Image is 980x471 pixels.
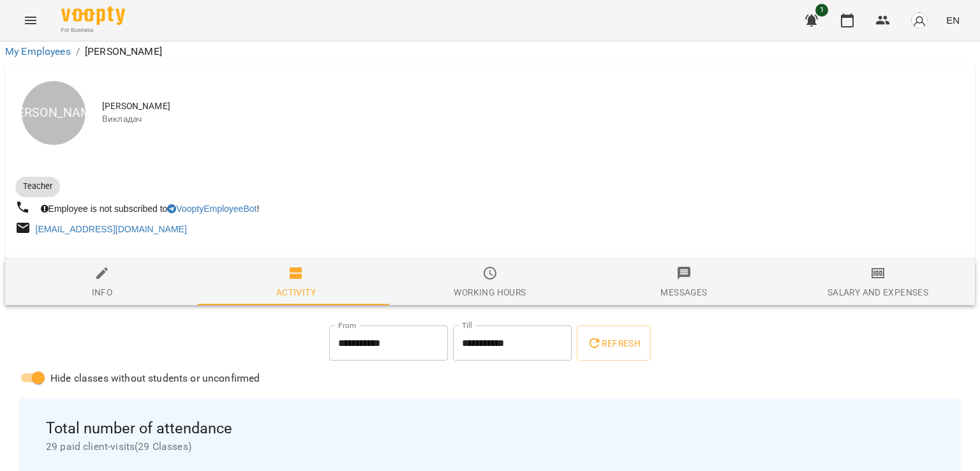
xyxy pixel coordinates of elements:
[61,6,125,25] img: Voopty Logo
[946,13,960,27] span: EN
[587,336,641,351] span: Refresh
[660,285,707,300] div: Messages
[15,181,60,192] span: Teacher
[910,11,928,29] img: avatar_s.png
[76,44,80,59] li: /
[22,81,85,145] div: [PERSON_NAME]
[5,45,71,57] a: My Employees
[167,204,256,214] a: VooptyEmployeeBot
[815,4,828,17] span: 1
[577,325,651,361] button: Refresh
[5,44,975,59] nav: breadcrumb
[36,224,187,234] a: [EMAIL_ADDRESS][DOMAIN_NAME]
[941,8,965,32] button: EN
[276,285,316,300] div: Activity
[85,44,162,59] p: [PERSON_NAME]
[92,285,113,300] div: Info
[46,439,934,454] span: 29 paid client-visits ( 29 Classes )
[15,5,46,36] button: Menu
[828,285,928,300] div: Salary and Expenses
[61,26,125,34] span: For Business
[102,113,965,126] span: Викладач
[50,371,260,386] span: Hide classes without students or unconfirmed
[454,285,526,300] div: Working hours
[46,419,934,438] span: Total number of attendance
[38,200,262,218] div: Employee is not subscribed to !
[102,100,965,113] span: [PERSON_NAME]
